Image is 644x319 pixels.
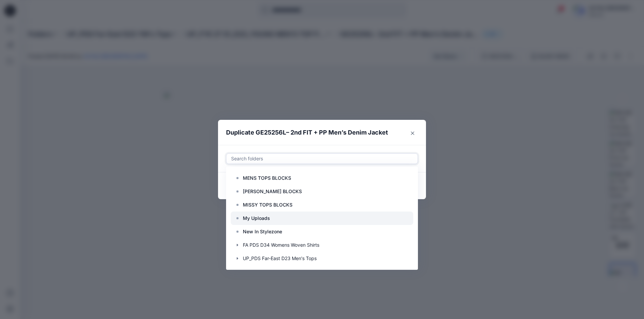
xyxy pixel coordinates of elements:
button: Close [407,128,418,139]
p: My Uploads [243,214,270,222]
p: Duplicate GE25256L– 2nd FIT + PP Men’s Denim Jacket [226,128,388,137]
p: New In Stylezone [243,228,282,236]
p: MENS TOPS BLOCKS [243,174,291,182]
p: [PERSON_NAME] BLOCKS [243,187,302,195]
p: MISSY TOPS BLOCKS [243,201,292,209]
